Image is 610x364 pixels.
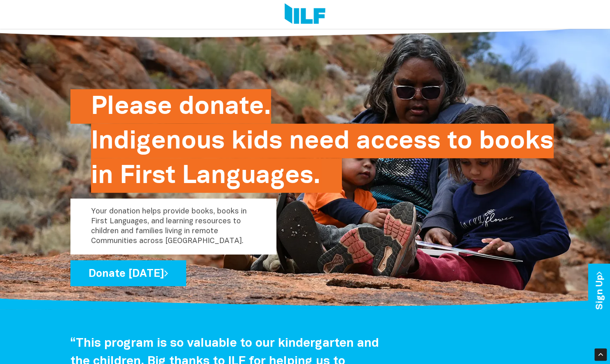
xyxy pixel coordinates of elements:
p: Your donation helps provide books, books in First Languages, and learning resources to children a... [70,199,276,255]
div: Scroll Back to Top [594,348,607,361]
a: Donate [DATE] [70,260,186,286]
img: Logo [285,3,325,26]
h2: Please donate. Indigenous kids need access to books in First Languages. [91,89,554,193]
